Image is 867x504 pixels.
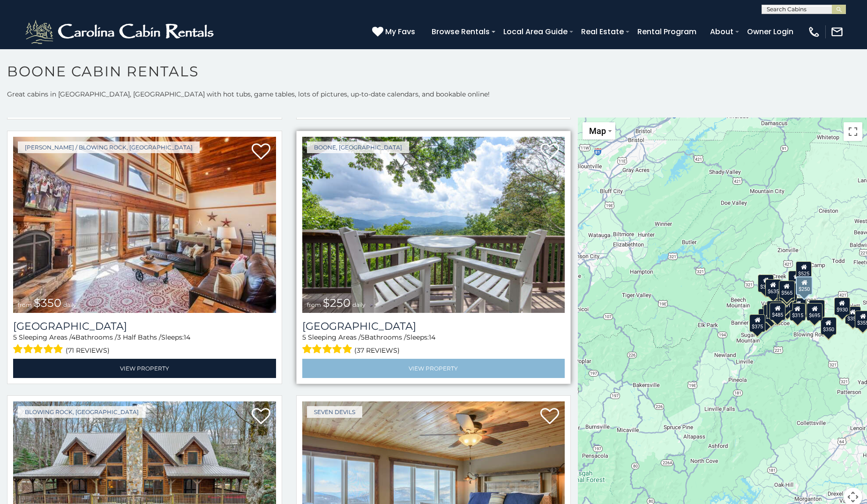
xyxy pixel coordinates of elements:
span: My Favs [385,26,415,37]
span: from [307,301,321,308]
div: $695 [807,303,822,321]
a: Add to favorites [540,142,559,162]
img: Pinnacle View Lodge [302,137,565,313]
span: 3 Half Baths / [117,333,161,341]
div: $380 [809,300,825,318]
div: $395 [790,298,806,316]
img: phone-regular-white.png [807,25,821,38]
div: $400 [767,301,783,319]
button: Change map style [583,122,615,140]
div: $320 [788,271,804,289]
div: $635 [765,279,781,297]
a: Add to favorites [252,142,270,162]
span: 5 [13,333,17,341]
span: 14 [184,333,190,341]
div: $350 [821,317,837,335]
div: $305 [758,274,774,292]
div: $410 [772,290,788,308]
div: $355 [845,306,860,324]
div: $315 [789,303,805,321]
div: $525 [796,261,812,279]
div: $485 [770,303,785,320]
a: My Favs [372,26,418,38]
span: (37 reviews) [354,344,400,356]
img: White-1-2.png [23,18,218,46]
a: Real Estate [576,23,628,40]
a: View Property [13,359,276,378]
div: $375 [749,314,765,332]
img: mail-regular-white.png [830,25,844,38]
a: About [705,23,738,40]
span: daily [63,301,76,308]
div: $930 [834,297,850,315]
img: Blackberry Ridge [13,137,276,313]
span: 14 [429,333,435,341]
span: 5 [361,333,365,341]
a: Add to favorites [540,407,559,427]
span: from [18,301,32,308]
a: View Property [302,359,565,378]
div: Sleeping Areas / Bathrooms / Sleeps: [302,333,565,356]
div: $565 [778,281,794,298]
span: Map [589,126,606,136]
h3: Pinnacle View Lodge [302,320,565,333]
a: Seven Devils [307,406,362,418]
a: Rental Program [633,23,701,40]
a: Add to favorites [252,407,270,427]
h3: Blackberry Ridge [13,320,276,333]
span: (71 reviews) [66,344,110,356]
span: $250 [323,296,351,310]
a: Boone, [GEOGRAPHIC_DATA] [307,141,409,153]
div: Sleeping Areas / Bathrooms / Sleeps: [13,333,276,356]
a: [PERSON_NAME] / Blowing Rock, [GEOGRAPHIC_DATA] [18,141,200,153]
span: $350 [34,296,61,310]
a: Owner Login [742,23,798,40]
a: Local Area Guide [499,23,572,40]
a: [GEOGRAPHIC_DATA] [13,320,276,333]
span: daily [352,301,366,308]
a: Blowing Rock, [GEOGRAPHIC_DATA] [18,406,146,418]
a: Blackberry Ridge from $350 daily [13,137,276,313]
div: $250 [796,276,813,295]
a: Pinnacle View Lodge from $250 daily [302,137,565,313]
div: $325 [763,304,779,322]
span: 4 [71,333,75,341]
div: $451 [777,293,793,311]
button: Toggle fullscreen view [844,122,862,141]
a: Browse Rentals [427,23,494,40]
a: [GEOGRAPHIC_DATA] [302,320,565,333]
span: 5 [302,333,306,341]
